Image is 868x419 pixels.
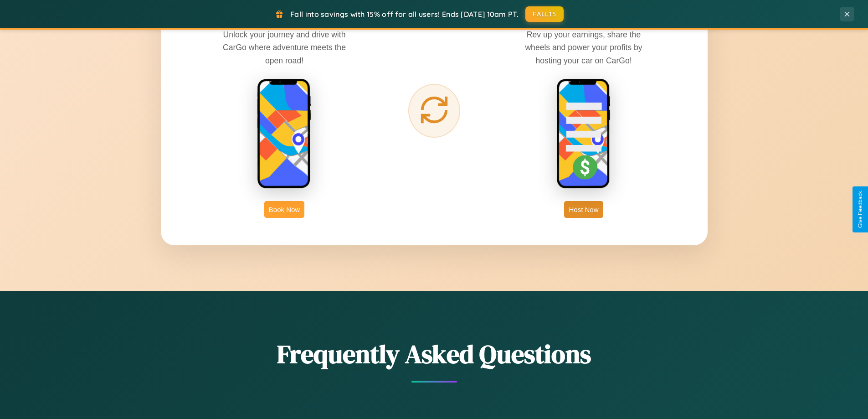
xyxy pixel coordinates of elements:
p: Unlock your journey and drive with CarGo where adventure meets the open road! [216,28,353,67]
img: rent phone [257,78,312,190]
img: host phone [556,78,611,190]
div: Give Feedback [857,191,863,228]
button: Host Now [564,201,603,218]
p: Rev up your earnings, share the wheels and power your profits by hosting your car on CarGo! [515,28,652,67]
h2: Frequently Asked Questions [161,336,708,372]
button: Book Now [264,201,304,218]
button: FALL15 [525,6,564,22]
span: Fall into savings with 15% off for all users! Ends [DATE] 10am PT. [290,10,519,19]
